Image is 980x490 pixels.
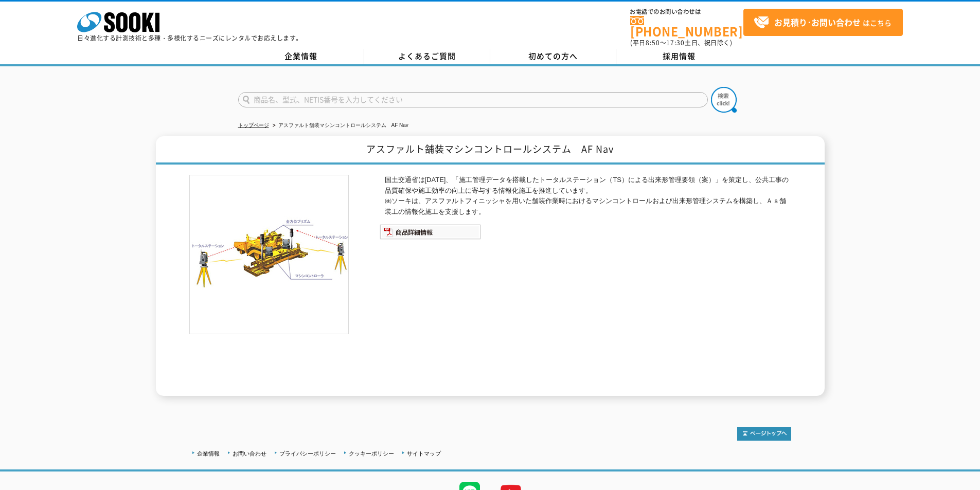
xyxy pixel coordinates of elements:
a: トップページ [238,122,269,128]
a: 採用情報 [616,49,742,64]
p: 日々進化する計測技術と多種・多様化するニーズにレンタルでお応えします。 [77,35,302,41]
h1: アスファルト舗装マシンコントロールシステム AF Nav [156,136,825,165]
a: お見積り･お問い合わせはこちら [743,9,903,36]
a: 商品詳細情報システム [380,230,481,238]
a: 初めての方へ [490,49,616,64]
span: お電話でのお問い合わせは [630,9,743,15]
strong: お見積り･お問い合わせ [774,16,861,28]
li: アスファルト舗装マシンコントロールシステム AF Nav [271,120,408,131]
img: アスファルト舗装マシンコントロールシステム AF Nav [189,175,349,334]
a: プライバシーポリシー [279,450,336,457]
a: 企業情報 [238,49,364,64]
a: よくあるご質問 [364,49,490,64]
input: 商品名、型式、NETIS番号を入力してください [238,92,708,107]
span: 17:30 [666,38,685,47]
a: クッキーポリシー [349,450,394,457]
img: btn_search.png [711,87,737,113]
span: はこちら [754,15,892,30]
span: 初めての方へ [528,50,578,62]
p: 国土交通省は[DATE]、「施工管理データを搭載したトータルステーション（TS）による出来形管理要領（案）」を策定し、公共工事の品質確保や施工効率の向上に寄与する情報化施工を推進しています。 ㈱... [385,175,791,217]
a: [PHONE_NUMBER] [630,16,743,37]
a: 企業情報 [197,450,220,457]
span: 8:50 [646,38,660,47]
img: 商品詳細情報システム [380,224,481,240]
img: トップページへ [737,427,791,441]
span: (平日 ～ 土日、祝日除く) [630,38,732,47]
a: サイトマップ [407,450,441,457]
a: お問い合わせ [233,450,266,457]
